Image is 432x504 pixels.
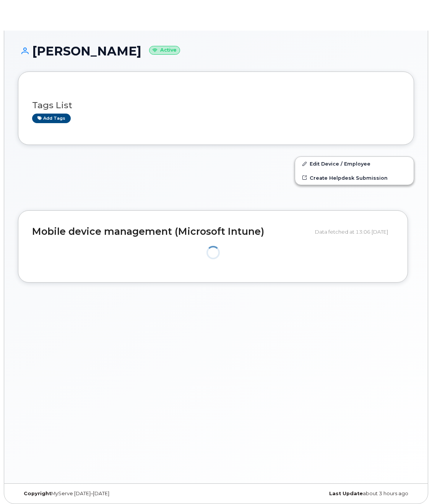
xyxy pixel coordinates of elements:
div: MyServe [DATE]–[DATE] [18,491,216,497]
strong: Copyright [24,491,51,496]
small: Active [149,46,180,55]
div: about 3 hours ago [216,491,414,497]
strong: Last Update [329,491,363,496]
a: Add tags [32,114,71,123]
a: Edit Device / Employee [295,157,414,171]
div: Data fetched at 13:06 [DATE] [315,224,394,239]
h2: Mobile device management (Microsoft Intune) [32,226,309,237]
h1: [PERSON_NAME] [18,44,414,58]
a: Create Helpdesk Submission [295,171,414,185]
h3: Tags List [32,101,400,110]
